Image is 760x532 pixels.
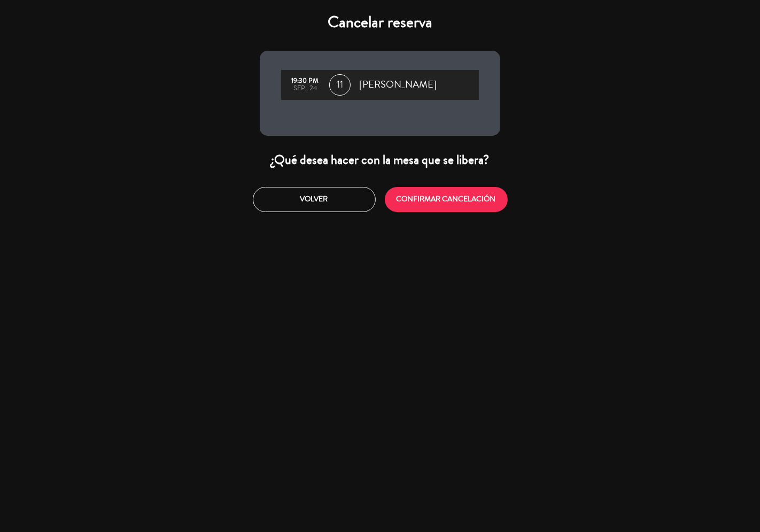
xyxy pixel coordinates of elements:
[359,77,437,93] span: [PERSON_NAME]
[286,77,324,85] div: 19:30 PM
[260,152,500,168] div: ¿Qué desea hacer con la mesa que se libera?
[329,74,351,96] span: 11
[385,187,508,212] button: CONFIRMAR CANCELACIÓN
[253,187,376,212] button: Volver
[260,13,500,32] h4: Cancelar reserva
[286,85,324,92] div: sep., 24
